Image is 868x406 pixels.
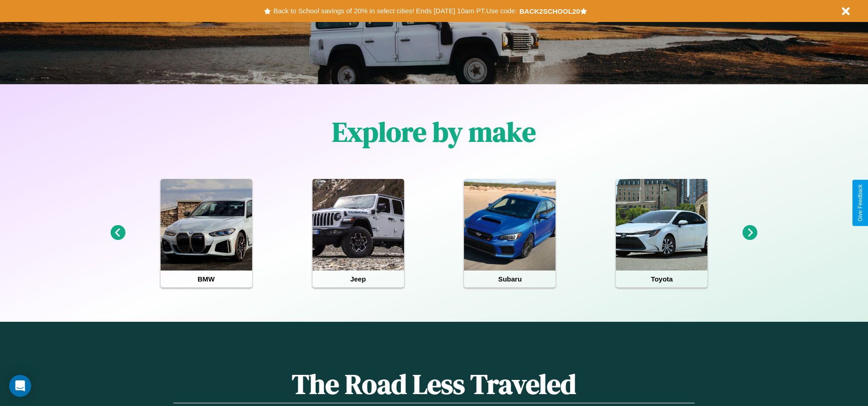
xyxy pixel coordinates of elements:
[173,365,694,403] h1: The Road Less Traveled
[271,5,519,17] button: Back to School savings of 20% in select cities! Ends [DATE] 10am PT.Use code:
[9,375,31,397] div: Open Intercom Messenger
[332,113,536,151] h1: Explore by make
[161,271,252,287] h4: BMW
[857,184,863,222] div: Give Feedback
[519,7,580,15] b: BACK2SCHOOL20
[616,271,707,287] h4: Toyota
[464,271,555,287] h4: Subaru
[313,271,404,287] h4: Jeep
